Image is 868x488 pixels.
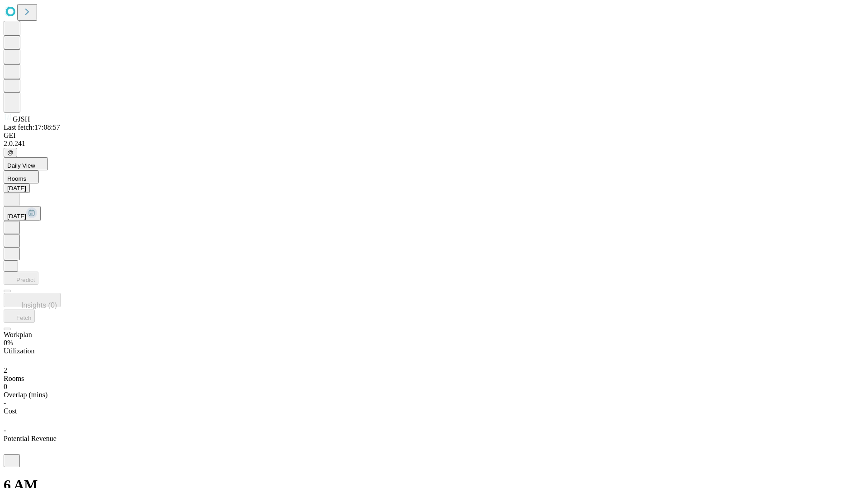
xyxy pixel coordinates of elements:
span: Rooms [7,175,26,182]
span: Rooms [4,375,24,382]
span: [DATE] [7,213,26,220]
div: GEI [4,131,864,140]
button: [DATE] [4,183,30,193]
span: - [4,427,6,434]
span: Daily View [7,162,35,169]
button: [DATE] [4,206,41,221]
span: Potential Revenue [4,435,57,442]
span: Utilization [4,347,34,355]
div: 2.0.241 [4,140,864,148]
span: - [4,399,6,407]
span: GJSH [13,115,30,123]
span: 0 [4,383,7,390]
span: Workplan [4,331,32,338]
span: Cost [4,407,17,415]
span: 2 [4,366,7,374]
span: Insights (0) [21,301,57,309]
button: Insights (0) [4,293,61,307]
button: Rooms [4,170,39,183]
span: 0% [4,339,13,347]
span: @ [7,149,14,156]
button: Daily View [4,157,48,170]
button: @ [4,148,17,157]
span: Overlap (mins) [4,391,47,399]
button: Predict [4,272,38,285]
button: Fetch [4,310,35,323]
span: Last fetch: 17:08:57 [4,123,60,131]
